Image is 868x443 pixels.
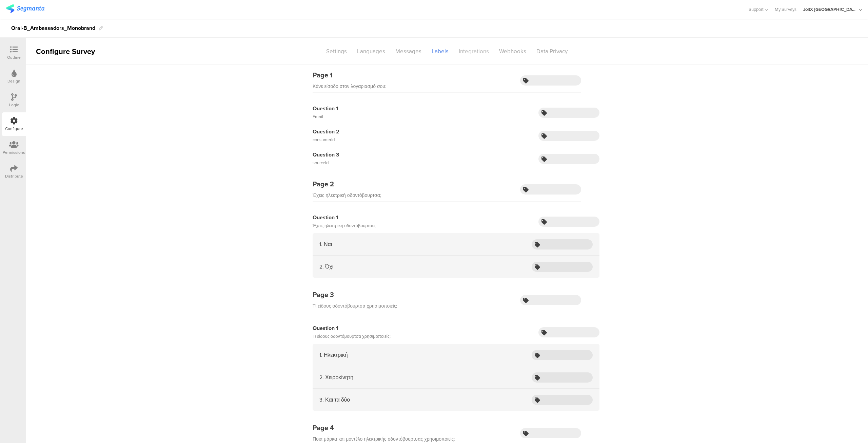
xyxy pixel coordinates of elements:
div: Question 1 [313,214,376,222]
div: Integrations [454,45,494,57]
div: 2. Όχι [319,263,333,271]
div: Permissions [3,149,25,155]
div: Configure [5,126,23,132]
div: 1. Ηλεκτρική [319,351,348,359]
div: Oral-B_Ambassadors_Monobrand [11,23,95,34]
div: Κάνε είσοδο στον λογαριασμό σου: [313,82,386,91]
div: 1. Ναι [319,240,332,248]
div: Τι είδους οδοντόβουρτσα χρησιμοποιείς; [313,302,397,310]
div: Page 2 [313,179,381,189]
div: Page 3 [313,290,397,300]
div: sourceId [313,159,339,167]
div: Τι είδους οδοντόβουρτσα χρησιμοποιείς; [313,332,391,340]
div: Languages [352,45,390,57]
div: Έχεις ηλεκτρική οδοντόβουρτσα; [313,191,381,200]
div: 2. Χειροκίνητη [319,373,353,381]
img: segmanta logo [6,4,44,13]
div: Question 1 [313,105,338,113]
div: Email [313,113,338,121]
div: Design [7,78,20,84]
div: Question 1 [313,324,391,332]
div: Configure Survey [26,46,104,57]
div: Data Privacy [531,45,573,57]
div: Outline [7,54,21,60]
div: JoltX [GEOGRAPHIC_DATA] [803,6,857,13]
div: Logic [9,102,19,108]
div: Page 4 [313,423,455,433]
div: Messages [390,45,427,57]
div: Webhooks [494,45,531,57]
div: Question 3 [313,151,339,159]
div: Distribute [5,173,23,179]
span: Support [749,6,764,13]
div: Settings [321,45,352,57]
div: Labels [427,45,454,57]
div: Έχεις ηλεκτρική οδοντόβουρτσα; [313,222,376,230]
div: 3. Και τα δύο [319,396,350,404]
div: Page 1 [313,70,386,80]
div: Question 2 [313,128,339,136]
div: consumerId [313,136,339,144]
